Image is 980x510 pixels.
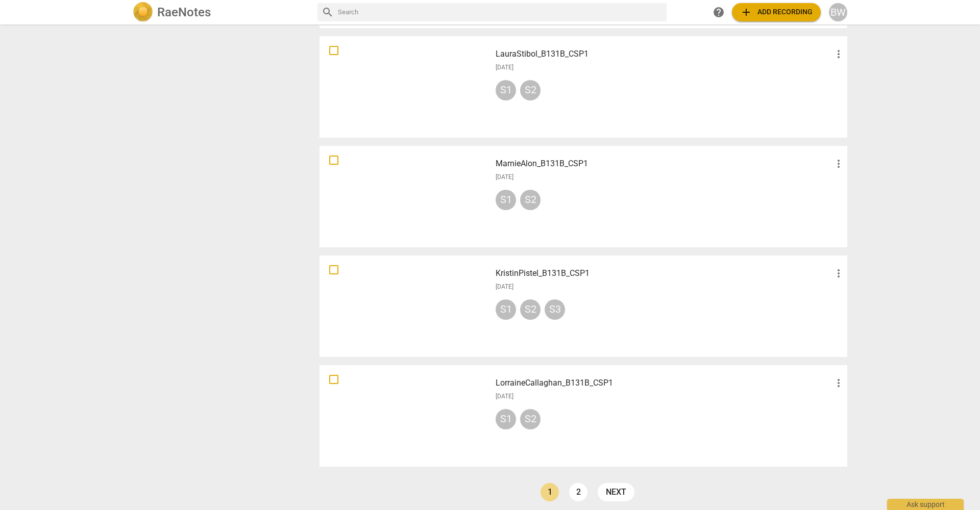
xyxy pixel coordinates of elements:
[496,409,516,429] div: S1
[520,80,541,100] div: S2
[520,409,541,429] div: S2
[740,6,813,18] span: Add recording
[496,158,832,170] h3: MarnieAlon_B131B_CSP1
[157,5,211,19] h2: RaeNotes
[323,369,844,463] a: LorraineCallaghan_B131B_CSP1[DATE]S1S2
[496,299,516,320] div: S1
[323,40,844,134] a: LauraStibol_B131B_CSP1[DATE]S1S2
[541,483,559,501] a: Page 1 is your current page
[496,377,832,389] h3: LorraineCallaghan_B131B_CSP1
[133,2,153,22] img: Logo
[496,48,832,60] h3: LauraStibol_B131B_CSP1
[496,63,513,72] span: [DATE]
[569,483,587,501] a: Page 2
[496,267,832,279] h3: KristinPistel_B131B_CSP1
[740,6,752,18] span: add
[520,190,541,210] div: S2
[133,2,309,22] a: LogoRaeNotes
[322,6,334,18] span: search
[496,190,516,210] div: S1
[496,392,513,401] span: [DATE]
[598,483,634,501] a: next
[545,299,565,320] div: S3
[496,80,516,100] div: S1
[887,499,964,510] div: Ask support
[520,299,541,320] div: S2
[496,173,513,182] span: [DATE]
[709,3,728,21] a: Help
[713,6,725,18] span: help
[496,283,513,291] span: [DATE]
[338,4,663,20] input: Search
[832,377,845,389] span: more_vert
[732,3,821,21] button: Upload
[323,259,844,353] a: KristinPistel_B131B_CSP1[DATE]S1S2S3
[829,3,847,21] button: BW
[832,48,845,60] span: more_vert
[832,158,845,170] span: more_vert
[323,149,844,244] a: MarnieAlon_B131B_CSP1[DATE]S1S2
[832,267,845,279] span: more_vert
